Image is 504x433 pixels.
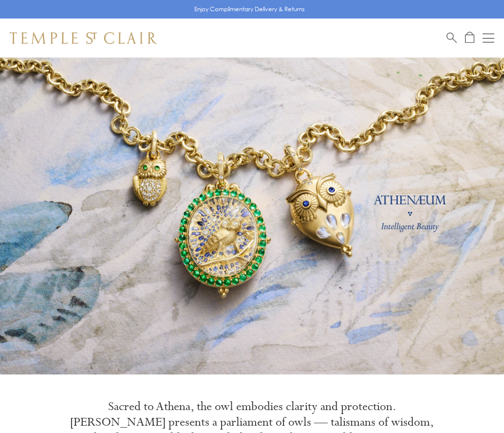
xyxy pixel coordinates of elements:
a: Search [447,32,457,44]
img: Temple St. Clair [10,32,157,44]
p: Enjoy Complimentary Delivery & Returns [194,4,305,14]
a: Open Shopping Bag [465,32,474,44]
button: Open navigation [483,32,494,44]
